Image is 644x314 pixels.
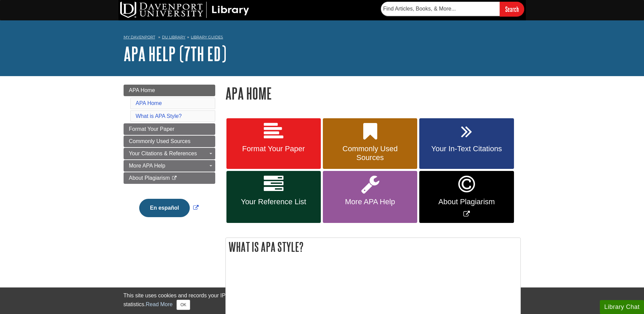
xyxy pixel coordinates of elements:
[232,144,316,153] span: Format Your Paper
[162,35,185,39] a: DU Library
[129,163,165,169] span: More APA Help
[146,301,172,307] a: Read More
[124,160,215,172] a: More APA Help
[328,144,412,162] span: Commonly Used Sources
[381,2,500,16] input: Find Articles, Books, & More...
[124,172,215,184] a: About Plagiarism
[129,138,190,144] span: Commonly Used Sources
[225,85,521,102] h1: APA Home
[226,238,520,256] h2: What is APA Style?
[226,171,321,223] a: Your Reference List
[600,300,644,314] button: Library Chat
[191,35,223,39] a: Library Guides
[124,33,521,43] nav: breadcrumb
[124,136,215,147] a: Commonly Used Sources
[120,2,249,18] img: DU Library
[177,300,190,310] button: Close
[136,113,182,119] a: What is APA Style?
[323,171,417,223] a: More APA Help
[124,292,521,310] div: This site uses cookies and records your IP address for usage statistics. Additionally, we use Goo...
[226,118,321,169] a: Format Your Paper
[323,118,417,169] a: Commonly Used Sources
[381,2,524,16] form: Searches DU Library's articles, books, and more
[124,43,226,64] a: APA Help (7th Ed)
[129,87,155,93] span: APA Home
[139,199,190,217] button: En español
[137,205,200,211] a: Link opens in new window
[424,144,509,153] span: Your In-Text Citations
[129,126,174,132] span: Format Your Paper
[129,151,197,156] span: Your Citations & References
[328,197,412,206] span: More APA Help
[424,197,509,206] span: About Plagiarism
[129,175,170,181] span: About Plagiarism
[232,197,316,206] span: Your Reference List
[124,148,215,159] a: Your Citations & References
[171,176,177,180] i: This link opens in a new window
[124,85,215,96] a: APA Home
[419,171,514,223] a: Link opens in new window
[124,123,215,135] a: Format Your Paper
[124,85,215,229] div: Guide Page Menu
[500,2,524,16] input: Search
[136,100,162,106] a: APA Home
[419,118,514,169] a: Your In-Text Citations
[124,34,155,40] a: My Davenport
